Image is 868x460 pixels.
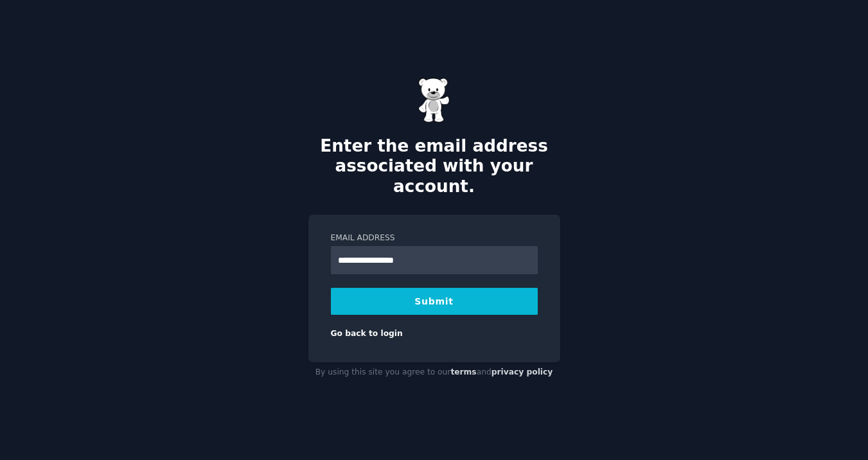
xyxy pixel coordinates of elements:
a: privacy policy [492,367,553,376]
label: Email Address [331,233,538,244]
button: Submit [331,288,538,315]
a: terms [450,367,476,376]
h2: Enter the email address associated with your account. [308,136,560,197]
div: By using this site you agree to our and [308,362,560,383]
a: Go back to login [331,329,403,338]
img: Gummy Bear [418,78,450,123]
